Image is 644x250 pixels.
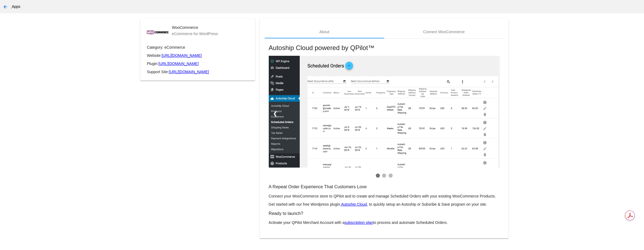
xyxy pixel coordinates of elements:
p: Plugin: [147,61,249,66]
mat-card-subtitle: eCommerce for WordPress [172,32,218,36]
div: About [319,30,329,34]
a: [URL][DOMAIN_NAME] [162,53,202,58]
mat-icon: arrow_back [2,4,9,10]
p: Website: [147,53,249,58]
p: Get started with our free Wordpress plugin, , to quickly setup an Autoship or Subsribe & Save pro... [269,202,500,206]
div: Connect WooCommerce [423,30,465,34]
h3: A Repeat Order Experience That Customers Love [269,184,500,189]
a: [URL][DOMAIN_NAME] [169,70,209,74]
img: cb168c88-e879-4cc9-8509-7920f572d3b5 [147,30,168,35]
mat-card-title: Autoship Cloud powered by QPilot™ [269,44,500,52]
p: Category: eCommerce [147,45,249,50]
img: 45327e7e-6d80-471c-b996-4055995bf388 [269,56,500,168]
p: Support Site: [147,70,249,74]
mat-card-title: WooCommerce [172,25,218,30]
a: Autoship Cloud [341,202,367,206]
p: Activate your QPilot Merchant Account with a to process and automate Scheduled Orders. [269,220,500,225]
a: [URL][DOMAIN_NAME] [158,61,199,66]
p: Connect your WooCommerce store to QPilot and to create and manage Scheduled Orders with your exis... [269,194,500,198]
h3: Ready to launch? [269,211,500,216]
a: ❮ [269,106,282,121]
a: ❯ [487,106,500,121]
a: subscription plan [345,220,373,225]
